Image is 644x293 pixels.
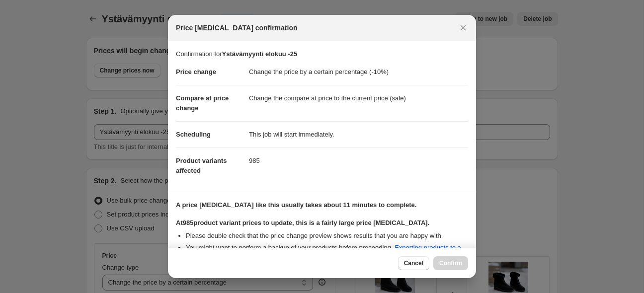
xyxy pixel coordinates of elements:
[404,259,423,267] span: Cancel
[249,147,468,174] dd: 985
[176,23,298,33] span: Price [MEDICAL_DATA] confirmation
[176,157,227,174] span: Product variants affected
[186,244,461,261] a: Exporting products to a CSV
[176,201,416,209] b: A price [MEDICAL_DATA] like this usually takes about 11 minutes to complete.
[249,85,468,111] dd: Change the compare at price to the current price (sale)
[176,94,229,112] span: Compare at price change
[176,131,211,138] span: Scheduling
[176,68,216,75] span: Price change
[456,21,470,35] button: Close
[222,50,297,58] b: Ystävämyynti elokuu -25
[186,243,468,263] li: You might want to perform a backup of your products before proceeding. is one good way to backup ...
[176,49,468,59] p: Confirmation for
[249,59,468,85] dd: Change the price by a certain percentage (-10%)
[398,256,429,270] button: Cancel
[176,219,429,226] b: At 985 product variant prices to update, this is a fairly large price [MEDICAL_DATA].
[186,231,468,241] li: Please double check that the price change preview shows results that you are happy with.
[249,121,468,147] dd: This job will start immediately.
